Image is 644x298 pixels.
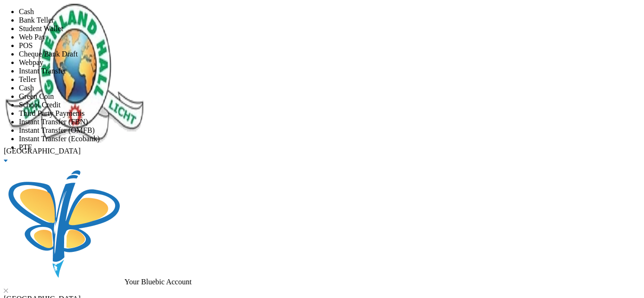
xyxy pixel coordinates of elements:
[19,50,78,58] span: Cheque/Bank Draft
[19,8,34,16] span: Cash
[19,109,85,117] span: Third Party Payments
[19,58,43,66] span: Webpay
[19,92,54,100] span: Green Coin
[19,101,60,109] span: School Credit
[19,67,66,75] span: Instant Transfer
[19,41,33,49] span: POS
[19,16,54,24] span: Bank Teller
[124,278,191,286] span: Your Bluebic Account
[19,143,32,151] span: PTF
[19,126,95,134] span: Instant Transfer (OMFB)
[19,84,34,92] span: Cash
[19,33,46,41] span: Web Pay
[19,75,36,83] span: Teller
[19,24,63,32] span: Student Wallet
[19,118,88,126] span: Instant Transfer (FBN)
[19,135,100,143] span: Instant Transfer (Ecobank)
